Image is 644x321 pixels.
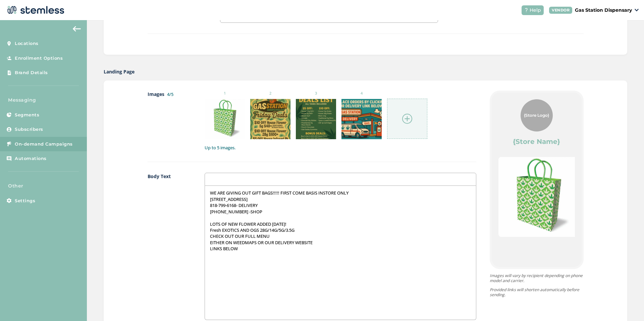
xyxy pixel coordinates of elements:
[15,112,39,118] span: Segments
[341,91,382,96] small: 4
[250,99,290,139] img: 9k=
[524,112,549,118] span: {Store Logo}
[104,68,135,75] label: Landing Page
[15,55,63,62] span: Enrollment Options
[15,198,35,204] span: Settings
[210,209,471,215] p: [PHONE_NUMBER] -SHOP
[341,99,382,139] img: Z
[530,7,541,14] span: Help
[210,233,471,239] p: CHECK OUT OUR FULL MENU
[148,91,191,151] label: Images
[402,114,412,124] img: icon-circle-plus-45441306.svg
[15,40,39,47] span: Locations
[490,273,584,283] p: Images will vary by recipient depending on phone model and carrier.
[210,196,471,202] p: [STREET_ADDRESS]
[73,26,81,32] img: icon-arrow-back-accent-c549486e.svg
[296,99,336,139] img: Z
[524,8,528,12] img: icon-help-white-03924b79.svg
[167,91,173,97] label: 4/5
[15,126,43,133] span: Subscribers
[296,91,336,96] small: 3
[210,239,471,246] p: EITHER ON WEEDMAPS OR OUR DELIVERY WEBSITE
[15,155,47,162] span: Automations
[15,69,48,76] span: Brand Details
[148,173,191,320] label: Body Text
[575,7,632,14] p: Gas Station Dispensary
[635,9,639,11] img: icon_down-arrow-small-66adaf34.svg
[498,157,578,237] img: JgEKEfCnJLNTXWlM7A9LVCH5zRuqhwGh9tt6tpd1yiQzFs54ENMWLo5llsW+FZEjaEtbdHRaJZRBlJ6qLSLgAcj6w4XEAAAAQ...
[210,190,471,196] p: WE ARE GIVING OUT GIFT BAGS!!!!! FIRST COME BASIS INSTORE ONLY
[490,287,584,297] p: Provided links will shorten automatically before sending.
[205,91,245,96] small: 1
[549,7,572,14] div: VENDOR
[250,91,290,96] small: 2
[210,246,471,252] p: LINKS BELOW
[15,141,73,148] span: On-demand Campaigns
[610,289,644,321] iframe: Chat Widget
[205,99,245,139] img: JgEKEfCnJLNTXWlM7A9LVCH5zRuqhwGh9tt6tpd1yiQzFs54ENMWLo5llsW+FZEjaEtbdHRaJZRBlJ6qLSLgAcj6w4XEAAAAQ...
[210,221,471,227] p: LOTS OF NEW FLOWER ADDED [DATE]!
[210,227,471,233] p: Fresh EXOTICS AND OGS 28G/14G/5G/3.5G
[5,3,64,17] img: logo-dark-0685b13c.svg
[210,202,471,208] p: 818-799-6168- DELIVERY
[205,145,476,151] label: Up to 5 images.
[513,137,560,146] label: {Store Name}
